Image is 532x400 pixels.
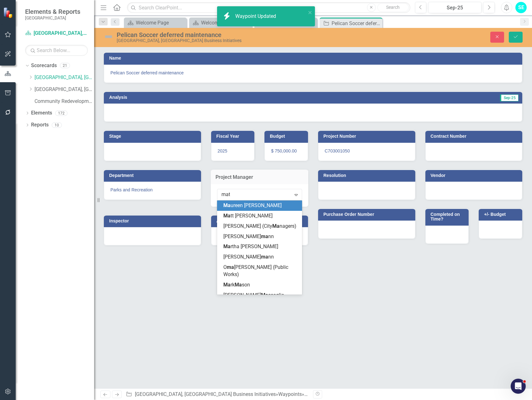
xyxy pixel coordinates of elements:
input: Search Below... [25,45,88,56]
div: Sep-25 [430,4,479,12]
span: tt [PERSON_NAME] [223,213,273,219]
div: 21 [60,63,70,68]
button: SE [515,2,527,13]
div: Pelican Soccer deferred maintenance [332,19,381,27]
small: [GEOGRAPHIC_DATA] [25,15,80,20]
span: Ma [223,282,231,288]
span: Ma [223,243,231,249]
a: Waypoints [278,391,302,397]
a: Reports [31,121,49,129]
span: Ma [223,202,231,208]
h3: Project Manager [215,174,304,180]
div: Welcome Page [201,19,250,27]
span: [PERSON_NAME] (City nagers) [223,223,296,229]
span: ma [227,264,234,270]
span: 2025 [218,148,227,153]
span: Elements & Reports [25,8,80,15]
h3: Contract Number [431,134,519,139]
h3: Inspector [109,219,198,223]
img: ClearPoint Strategy [3,7,14,19]
img: Not Defined [104,32,114,42]
h3: Stage [109,134,198,139]
iframe: Intercom live chat [511,379,526,394]
span: ma [261,254,268,260]
div: » » [126,391,308,398]
span: Ma [235,282,242,288]
span: ma [261,233,268,239]
a: Scorecards [31,62,57,69]
h3: Resolution [323,173,412,178]
div: 10 [52,122,62,128]
h3: Account String [216,219,305,223]
span: Sep-25 [500,94,519,101]
span: rk son [223,282,250,288]
span: Ma [261,292,268,298]
div: Pelican Soccer deferred maintenance [117,31,337,38]
a: [GEOGRAPHIC_DATA], [GEOGRAPHIC_DATA] Business Initiatives [35,74,94,81]
h3: Department [109,173,198,178]
span: Ma [223,213,231,219]
h3: Completed on Time? [431,212,466,222]
a: [GEOGRAPHIC_DATA], [GEOGRAPHIC_DATA] Business Initiatives [25,30,88,37]
span: Parks and Recreation [110,187,153,192]
h3: Project Number [323,134,412,139]
span: Search [386,5,400,10]
button: Sep-25 [428,2,481,13]
div: Waypoint Updated [235,13,278,20]
h3: Purchase Order Number [323,212,412,217]
a: Community Redevelopment Area [35,98,94,105]
span: [PERSON_NAME] nn [223,254,274,260]
a: Welcome Page [125,19,185,27]
div: 172 [55,110,67,116]
a: [GEOGRAPHIC_DATA], [GEOGRAPHIC_DATA] Strategic Plan [35,86,94,93]
h3: +/- Budget [484,212,519,217]
span: ureen [PERSON_NAME] [223,202,282,208]
a: Elements [31,109,52,117]
span: O [PERSON_NAME] (Public Works) [223,264,288,277]
a: [GEOGRAPHIC_DATA], [GEOGRAPHIC_DATA] Business Initiatives [135,391,276,397]
span: [PERSON_NAME] nn [223,233,274,239]
span: Ma [272,223,279,229]
span: $ 750,000.00 [271,148,297,153]
span: [PERSON_NAME] ssoglia [223,292,284,298]
button: close [308,9,312,16]
div: [GEOGRAPHIC_DATA], [GEOGRAPHIC_DATA] Business Initiatives [117,38,337,43]
div: Welcome Page [136,19,185,27]
span: C703001050 [325,148,350,153]
span: rtha [PERSON_NAME] [223,243,278,249]
span: Pelican Soccer deferred maintenance [110,70,516,76]
h3: Fiscal Year [216,134,252,139]
h3: Name [109,56,519,61]
h3: Analysis [109,95,308,100]
button: Search [377,3,409,12]
h3: Budget [270,134,305,139]
h3: Vendor [431,173,519,178]
a: Welcome Page [191,19,250,27]
input: Search ClearPoint... [127,2,410,13]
